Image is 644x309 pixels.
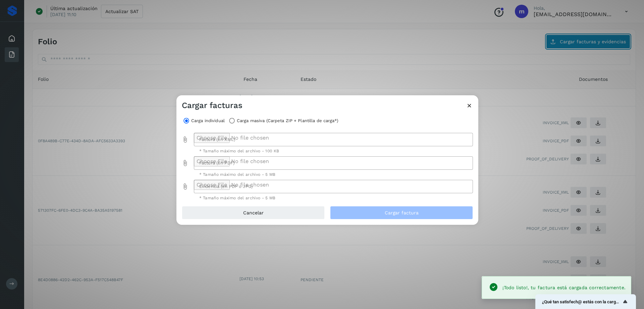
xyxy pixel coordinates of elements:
[182,136,189,143] i: Factura (en XML) prepended action
[330,206,473,219] button: Cargar factura
[191,116,225,125] label: Carga individual
[542,298,629,306] button: Mostrar encuesta - ¿Qué tan satisfech@ estás con la carga de tus facturas?
[502,285,626,290] span: ¡Todo listo!, tu factura está cargada correctamente.
[182,206,325,219] button: Cancelar
[199,172,468,176] div: * Tamaño máximo del archivo - 5 MB
[182,160,189,166] i: Factura (en PDF) prepended action
[199,149,468,153] div: * Tamaño máximo del archivo - 100 KB
[182,101,243,110] h3: Cargar facturas
[243,210,264,215] span: Cancelar
[182,183,189,190] i: Evidencia (en PDF o JPG) prepended action
[199,196,468,200] div: * Tamaño máximo del archivo - 5 MB
[542,299,621,304] span: ¿Qué tan satisfech@ estás con la carga de tus facturas?
[237,116,338,125] label: Carga masiva (Carpeta ZIP + Plantilla de carga*)
[385,210,419,215] span: Cargar factura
